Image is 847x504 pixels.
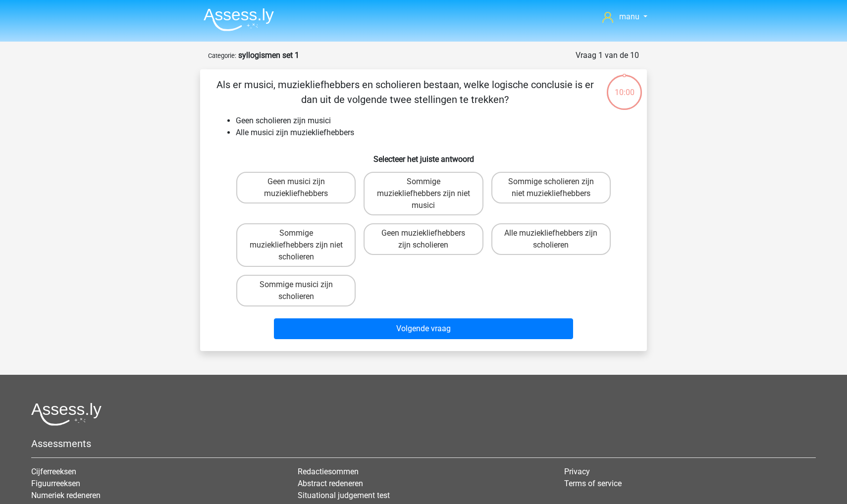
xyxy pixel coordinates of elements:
[576,50,639,61] div: Vraag 1 van de 10
[491,223,611,255] label: Alle muziekliefhebbers zijn scholieren
[31,491,101,500] a: Numeriek redeneren
[298,479,363,488] a: Abstract redeneren
[216,77,594,107] p: Als er musici, muziekliefhebbers en scholieren bestaan, welke logische conclusie is er dan uit de...
[364,172,483,215] label: Sommige muziekliefhebbers zijn niet musici
[274,318,574,339] button: Volgende vraag
[208,52,236,59] small: Categorie:
[606,74,643,99] div: 10:00
[298,491,390,500] a: Situational judgement test
[564,479,622,488] a: Terms of service
[364,223,483,255] label: Geen muziekliefhebbers zijn scholieren
[204,8,274,31] img: Assessly
[31,403,102,426] img: Assessly logo
[31,479,80,488] a: Figuurreeksen
[31,438,816,450] h5: Assessments
[491,172,611,203] label: Sommige scholieren zijn niet muziekliefhebbers
[216,147,631,164] h6: Selecteer het juiste antwoord
[619,12,639,21] span: manu
[298,467,359,476] a: Redactiesommen
[31,467,76,476] a: Cijferreeksen
[236,115,631,127] li: Geen scholieren zijn musici
[236,127,631,139] li: Alle musici zijn muziekliefhebbers
[238,50,299,60] strong: syllogismen set 1
[564,467,590,476] a: Privacy
[236,275,356,306] label: Sommige musici zijn scholieren
[236,223,356,267] label: Sommige muziekliefhebbers zijn niet scholieren
[598,11,651,23] a: manu
[236,172,356,203] label: Geen musici zijn muziekliefhebbers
